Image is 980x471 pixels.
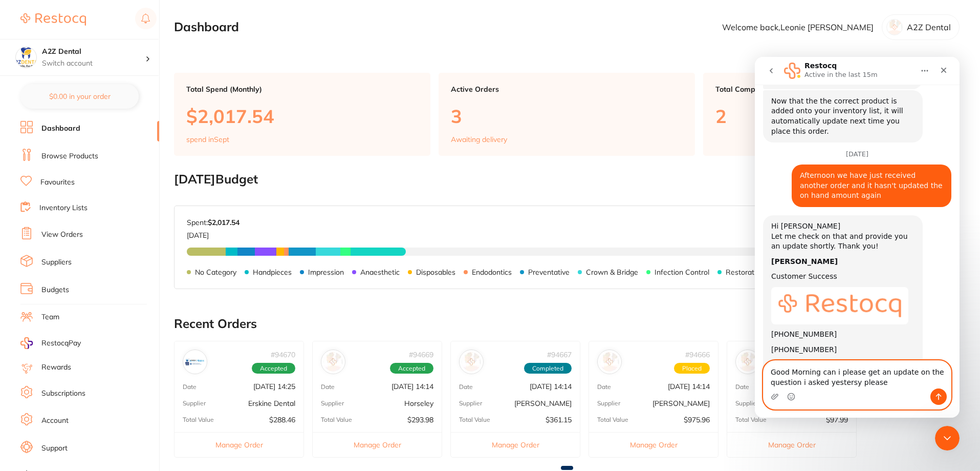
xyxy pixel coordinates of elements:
[174,172,960,187] h2: [DATE] Budget
[462,352,481,372] img: Henry Schein Halas
[685,351,710,359] p: # 94666
[20,84,139,109] button: $0.00 in your order
[41,151,98,161] a: Browse Products
[407,416,433,424] p: $293.98
[546,416,572,424] p: $361.15
[40,177,75,188] a: Favourites
[404,399,433,407] p: Horseley
[16,336,24,344] button: Upload attachment
[16,288,160,298] div: [PHONE_NUMBER]
[439,73,695,156] a: Active Orders3Awaiting delivery
[187,227,239,239] p: [DATE]
[735,400,758,407] p: Supplier
[174,73,430,156] a: Total Spend (Monthly)$2,017.54spend inSept
[9,304,196,332] textarea: Message…
[183,400,206,407] p: Supplier
[42,58,145,69] p: Switch account
[390,363,433,374] span: Accepted
[684,416,710,424] p: $975.96
[16,165,160,195] div: Hi [PERSON_NAME] Let me check on that and provide you an update shortly. Thank you!
[186,135,229,144] p: spend in Sept
[755,57,960,418] iframe: Intercom live chat
[174,317,960,331] h2: Recent Orders
[826,416,848,424] p: $97.99
[321,383,335,391] p: Date
[589,432,718,457] button: Manage Order
[187,218,239,227] p: Spent:
[735,383,749,391] p: Date
[655,268,709,276] p: Infection Control
[16,47,36,68] img: A2Z Dental
[597,416,628,423] p: Total Value
[597,383,611,391] p: Date
[735,416,767,423] p: Total Value
[459,383,473,391] p: Date
[597,400,620,407] p: Supplier
[321,416,352,423] p: Total Value
[321,400,344,407] p: Supplier
[16,273,160,283] div: [PHONE_NUMBER]
[183,416,214,423] p: Total Value
[195,268,236,276] p: No Category
[323,352,343,372] img: Horseley
[20,8,86,31] a: Restocq Logo
[185,352,205,372] img: Erskine Dental
[722,23,874,32] p: Welcome back, Leonie [PERSON_NAME]
[41,285,69,295] a: Budgets
[41,416,69,426] a: Account
[459,400,482,407] p: Supplier
[41,230,83,240] a: View Orders
[586,268,638,276] p: Crown & Bridge
[514,399,572,407] p: [PERSON_NAME]
[935,426,960,450] iframe: Intercom live chat
[360,268,400,276] p: Anaesthetic
[253,382,295,391] p: [DATE] 14:25
[175,432,303,457] button: Manage Order
[528,268,570,276] p: Preventative
[668,382,710,391] p: [DATE] 14:14
[313,432,442,457] button: Manage Order
[738,352,757,372] img: Adam Dental
[459,416,490,423] p: Total Value
[652,399,710,407] p: [PERSON_NAME]
[547,351,572,359] p: # 94667
[451,432,580,457] button: Manage Order
[451,85,683,93] p: Active Orders
[8,158,197,365] div: Restocq says…
[16,215,160,225] div: Customer Success
[715,85,947,93] p: Total Completed Orders
[20,337,81,349] a: RestocqPay
[715,106,947,127] p: 2
[176,332,192,348] button: Send a message…
[183,383,197,391] p: Date
[391,382,433,391] p: [DATE] 14:14
[20,337,33,349] img: RestocqPay
[208,218,239,227] strong: $2,017.54
[41,338,81,349] span: RestocqPay
[32,336,40,344] button: Emoji picker
[186,106,418,127] p: $2,017.54
[186,85,418,93] p: Total Spend (Monthly)
[409,351,433,359] p: # 94669
[174,20,239,34] h2: Dashboard
[253,268,292,276] p: Handpieces
[600,352,619,372] img: Adam Dental
[530,382,572,391] p: [DATE] 14:14
[451,135,507,144] p: Awaiting delivery
[8,158,168,343] div: Hi [PERSON_NAME]Let me check on that and provide you an update shortly. Thank you![PERSON_NAME]Cu...
[41,312,59,322] a: Team
[416,268,455,276] p: Disposables
[248,399,295,407] p: Erskine Dental
[41,124,80,134] a: Dashboard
